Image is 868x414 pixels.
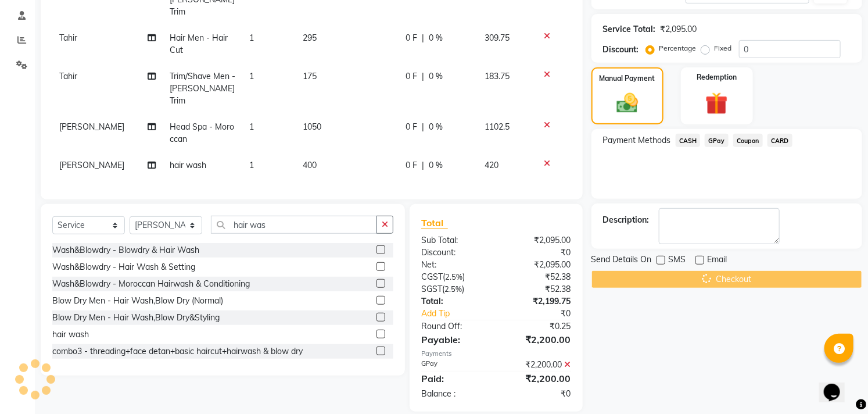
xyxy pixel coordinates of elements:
div: ₹2,200.00 [496,333,580,347]
span: SMS [669,254,686,268]
div: Blow Dry Men - Hair Wash,Blow Dry (Normal) [52,295,223,307]
span: Send Details On [591,254,652,268]
span: 309.75 [485,33,510,43]
span: 1 [249,71,254,81]
span: 295 [303,33,317,43]
div: Sub Total: [413,234,496,247]
div: ( ) [413,283,496,295]
a: Add Tip [413,308,510,320]
label: Fixed [715,43,732,53]
div: ₹0.25 [496,320,580,333]
span: [PERSON_NAME] [59,122,124,132]
div: Payable: [413,333,496,347]
div: Net: [413,259,496,271]
span: Tahir [59,33,77,43]
span: 1 [249,122,254,132]
span: 183.75 [485,71,510,81]
div: Wash&Blowdry - Blowdry & Hair Wash [52,244,199,256]
div: Description: [603,214,650,226]
div: ₹0 [510,308,580,320]
div: ₹2,095.00 [496,234,580,247]
img: _gift.svg [698,90,735,117]
div: ₹2,095.00 [496,259,580,271]
span: 0 F [406,32,417,44]
span: CARD [767,134,792,147]
div: Balance : [413,388,496,400]
span: Coupon [733,134,763,147]
span: Total [421,217,448,229]
span: | [422,159,424,172]
span: CGST [421,272,443,282]
div: Wash&Blowdry - Hair Wash & Setting [52,261,195,273]
div: ₹2,095.00 [661,23,697,35]
div: Discount: [413,247,496,259]
span: 0 % [429,121,443,133]
span: 0 F [406,70,417,83]
span: 0 % [429,32,443,44]
span: 0 % [429,159,443,172]
div: combo3 - threading+face detan+basic haircut+hairwash & blow dry [52,345,303,358]
span: 1050 [303,122,321,132]
span: | [422,32,424,44]
span: hair wash [170,160,206,170]
span: | [422,121,424,133]
span: Head Spa - Moroccan [170,122,234,144]
div: ( ) [413,271,496,283]
div: ₹2,199.75 [496,295,580,308]
span: GPay [705,134,729,147]
span: 2.5% [445,272,462,281]
div: ₹2,200.00 [496,359,580,371]
span: Payment Methods [603,134,671,147]
span: Trim/Shave Men - [PERSON_NAME] Trim [170,71,235,106]
input: Search or Scan [211,216,377,234]
label: Redemption [697,72,737,83]
span: 420 [485,160,498,170]
div: Service Total: [603,23,656,35]
div: ₹0 [496,388,580,400]
span: | [422,70,424,83]
span: 0 F [406,121,417,133]
span: Tahir [59,71,77,81]
div: Total: [413,295,496,308]
div: Discount: [603,44,639,56]
div: ₹52.38 [496,283,580,295]
span: 0 % [429,70,443,83]
span: [PERSON_NAME] [59,160,124,170]
div: Blow Dry Men - Hair Wash,Blow Dry&Styling [52,312,220,324]
span: 1 [249,160,254,170]
div: Paid: [413,372,496,386]
div: ₹0 [496,247,580,259]
span: 400 [303,160,317,170]
div: GPay [413,359,496,371]
span: CASH [676,134,701,147]
label: Manual Payment [600,73,655,84]
iframe: chat widget [819,367,856,402]
div: hair wash [52,329,89,341]
span: Hair Men - Hair Cut [170,33,228,55]
div: Round Off: [413,320,496,333]
span: SGST [421,284,442,294]
span: 0 F [406,159,417,172]
span: 2.5% [444,284,462,294]
div: Wash&Blowdry - Moroccan Hairwash & Conditioning [52,278,250,290]
span: 1 [249,33,254,43]
img: _cash.svg [610,91,645,116]
div: Payments [421,349,571,359]
span: Email [708,254,727,268]
span: 175 [303,71,317,81]
span: 1102.5 [485,122,510,132]
div: ₹52.38 [496,271,580,283]
div: ₹2,200.00 [496,372,580,386]
label: Percentage [659,43,697,53]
